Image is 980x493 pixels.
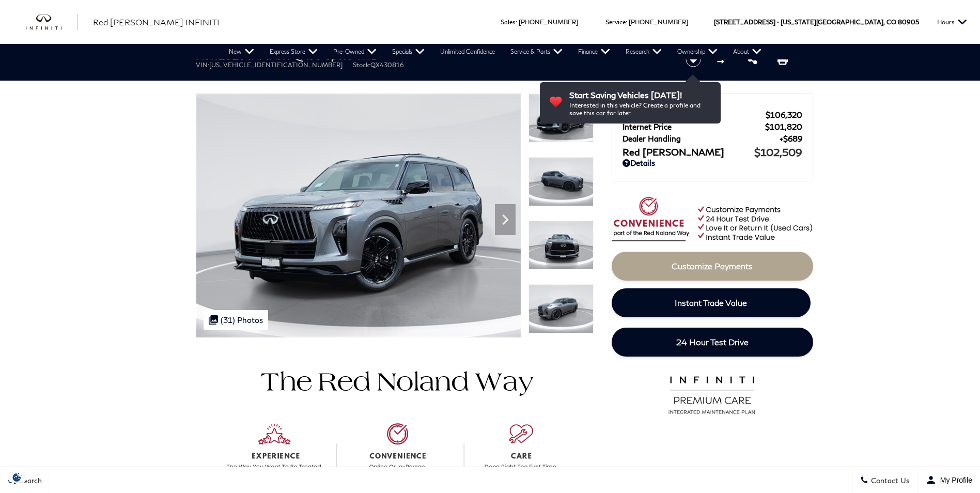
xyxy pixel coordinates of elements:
a: Ownership [670,44,725,59]
a: Internet Price $101,820 [623,122,802,131]
span: Red [PERSON_NAME] [623,146,754,158]
span: : [516,18,517,26]
span: $101,820 [765,122,802,131]
span: $102,509 [754,146,802,158]
img: New 2026 DYNAMIC METAL INFINITI Sport 4WD image 1 [528,94,594,143]
a: Research [618,44,670,59]
img: New 2026 DYNAMIC METAL INFINITI Sport 4WD image 1 [196,94,521,337]
img: New 2026 DYNAMIC METAL INFINITI Sport 4WD image 2 [528,157,594,206]
span: Sales [501,18,516,26]
img: New 2026 DYNAMIC METAL INFINITI Sport 4WD image 3 [528,221,594,270]
span: VIN: [196,61,209,69]
a: Unlimited Confidence [432,44,503,59]
span: Search [16,476,42,485]
span: Dealer Handling [623,134,780,143]
span: Contact Us [868,476,910,485]
nav: Main Navigation [221,44,769,59]
img: INFINITI [26,14,77,30]
a: MSRP $106,320 [623,110,802,119]
a: Details [623,158,802,167]
a: [STREET_ADDRESS] • [US_STATE][GEOGRAPHIC_DATA], CO 80905 [714,18,919,26]
a: Red [PERSON_NAME] $102,509 [623,146,802,158]
span: $689 [780,134,802,143]
span: Instant Trade Value [675,298,747,307]
span: Red [PERSON_NAME] INFINITI [93,17,220,27]
span: $106,320 [766,110,802,119]
span: [US_VEHICLE_IDENTIFICATION_NUMBER] [209,61,343,69]
a: Red [PERSON_NAME] INFINITI [93,16,220,28]
span: 24 Hour Test Drive [676,337,749,347]
a: Dealer Handling $689 [623,134,802,143]
button: Open user profile menu [918,467,980,493]
div: (31) Photos [204,310,268,330]
a: Customize Payments [612,252,813,281]
span: : [626,18,627,26]
img: New 2026 DYNAMIC METAL INFINITI Sport 4WD image 4 [528,284,594,333]
span: Customize Payments [672,261,753,271]
a: Service & Parts [503,44,570,59]
a: 24 Hour Test Drive [612,328,813,357]
a: Specials [384,44,432,59]
span: My Profile [936,476,972,484]
img: Opt-Out Icon [5,472,29,483]
span: QX430816 [370,61,404,69]
a: Pre-Owned [325,44,384,59]
section: Click to Open Cookie Consent Modal [5,472,29,483]
a: [PHONE_NUMBER] [519,18,578,26]
button: Compare Vehicle [715,52,731,67]
a: Instant Trade Value [612,288,811,317]
a: [PHONE_NUMBER] [629,18,688,26]
span: Internet Price [623,122,765,131]
a: About [725,44,769,59]
a: Finance [570,44,618,59]
div: Next [495,204,516,235]
span: Stock: [353,61,370,69]
span: MSRP [623,110,766,119]
a: New [221,44,262,59]
span: Service [605,18,626,26]
a: Express Store [262,44,325,59]
a: infiniti [26,14,77,30]
img: infinitipremiumcare.png [662,374,763,415]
